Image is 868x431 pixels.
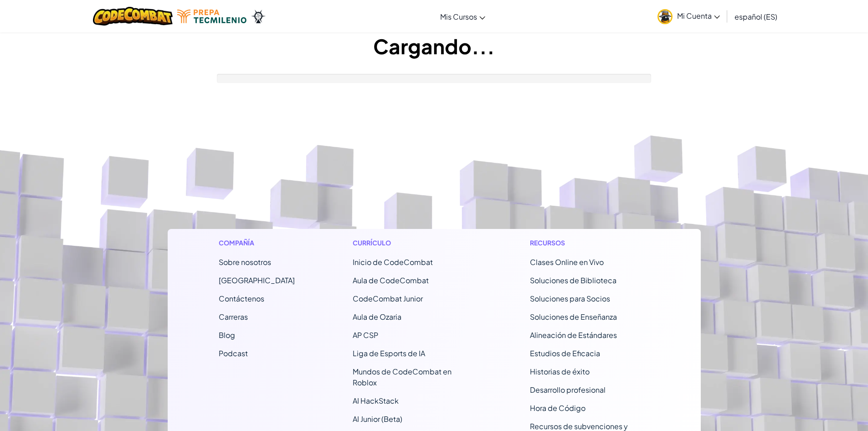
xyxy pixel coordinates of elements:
[677,11,720,21] span: Mi Cuenta
[530,330,617,340] a: Alineación de Estándares
[530,294,610,303] a: Soluciones para Socios
[219,312,248,322] a: Carreras
[353,312,401,322] a: Aula de Ozaria
[530,275,616,285] a: Soluciones de Biblioteca
[530,367,590,376] a: Historias de éxito
[251,10,266,23] img: Ozaria
[440,12,477,21] span: Mis Cursos
[353,367,452,387] a: Mundos de CodeCombat en Roblox
[219,294,264,303] span: Contáctenos
[353,257,433,267] span: Inicio de CodeCombat
[353,348,425,358] a: Liga de Esports de IA
[530,257,604,267] a: Clases Online en Vivo
[177,10,247,23] img: Tecmilenio logo
[219,348,248,358] a: Podcast
[219,257,271,267] a: Sobre nosotros
[730,4,782,29] a: español (ES)
[219,330,235,340] a: Blog
[734,12,777,21] span: español (ES)
[353,414,402,424] a: AI Junior (Beta)
[530,403,586,413] a: Hora de Código
[219,275,295,285] a: [GEOGRAPHIC_DATA]
[219,238,295,248] h1: Compañía
[353,275,429,285] a: Aula de CodeCombat
[530,238,650,248] h1: Recursos
[530,312,617,322] a: Soluciones de Enseñanza
[93,7,173,26] img: CodeCombat logo
[353,294,423,303] a: CodeCombat Junior
[530,385,606,395] a: Desarrollo profesional
[657,9,673,24] img: avatar
[653,2,724,31] a: Mi Cuenta
[353,238,473,248] h1: Currículo
[530,348,600,358] a: Estudios de Eficacia
[353,330,378,340] a: AP CSP
[436,4,490,29] a: Mis Cursos
[353,396,399,405] a: AI HackStack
